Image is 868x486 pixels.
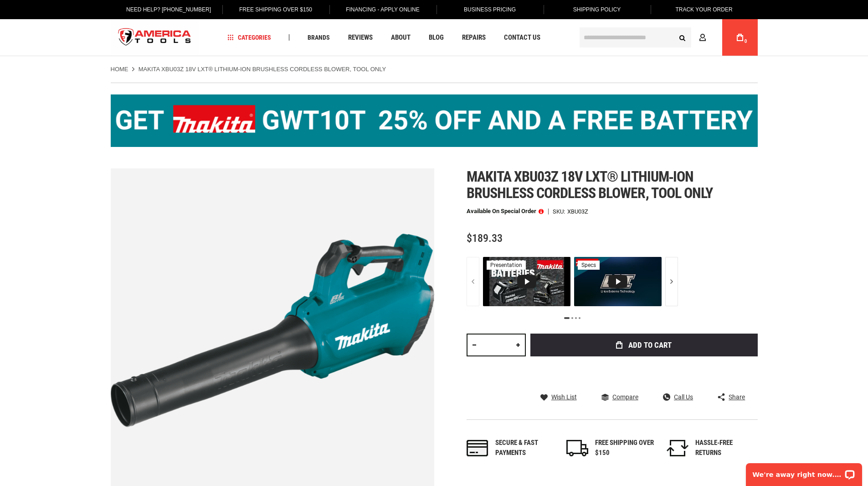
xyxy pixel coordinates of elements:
span: Makita xbu03z 18v lxt® lithium‑ion brushless cordless blower, tool only [467,168,713,202]
strong: MAKITA XBU03Z 18V LXT® LITHIUM‑ION BRUSHLESS CORDLESS BLOWER, TOOL ONLY [139,66,386,73]
strong: SKU [553,209,567,214]
span: About [391,34,411,41]
a: store logo [111,21,199,55]
span: Share [729,394,745,400]
span: Repairs [462,34,486,41]
span: Categories [227,34,271,41]
img: returns [667,440,688,456]
span: Compare [612,394,638,400]
img: payments [467,440,488,456]
a: Home [111,65,128,73]
img: BOGO: Buy the Makita® XGT IMpact Wrench (GWT10T), get the BL4040 4ah Battery FREE! [111,94,758,147]
a: Reviews [344,31,377,44]
a: Categories [223,31,275,44]
span: 0 [745,39,747,44]
a: Repairs [458,31,490,44]
span: Brands [308,34,330,41]
a: Call Us [663,393,693,401]
iframe: LiveChat chat widget [740,457,868,486]
a: About [387,31,415,44]
span: Blog [429,34,444,41]
div: Secure & fast payments [495,438,555,458]
button: Search [674,29,691,46]
a: 0 [731,19,749,56]
img: shipping [566,440,588,456]
span: Wish List [551,394,577,400]
img: America Tools [111,21,199,55]
span: Call Us [674,394,693,400]
a: Wish List [540,393,577,401]
span: Shipping Policy [573,6,621,13]
button: Add to Cart [530,334,758,356]
div: XBU03Z [567,209,588,214]
a: Blog [425,31,448,44]
span: Contact Us [504,34,540,41]
div: HASSLE-FREE RETURNS [695,438,755,458]
span: Reviews [348,34,373,41]
p: Available on Special Order [467,208,544,214]
a: Contact Us [500,31,544,44]
iframe: Secure express checkout frame [529,359,760,386]
div: FREE SHIPPING OVER $150 [595,438,654,458]
span: $189.33 [467,232,503,245]
span: Add to Cart [628,341,672,349]
a: Brands [303,31,334,44]
a: Compare [601,393,638,401]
